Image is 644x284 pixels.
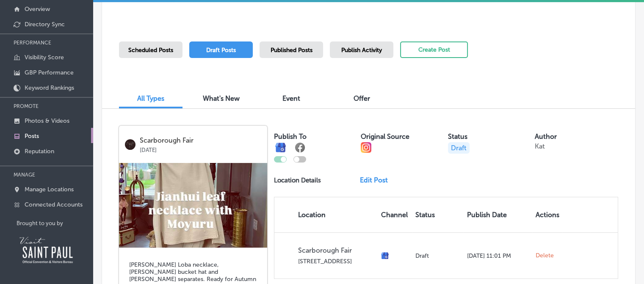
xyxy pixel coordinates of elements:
[25,84,74,91] p: Keyword Rankings
[274,132,307,141] label: Publish To
[25,117,69,124] p: Photos & Videos
[341,47,382,54] span: Publish Activity
[360,176,395,184] a: Edit Post
[25,201,83,208] p: Connected Accounts
[282,94,300,102] span: Event
[140,144,261,153] p: [DATE]
[298,246,374,254] p: Scarborough Fair
[448,132,467,141] label: Status
[25,54,64,61] p: Visibility Score
[271,47,312,54] span: Published Posts
[448,142,470,154] p: Draft
[203,94,240,102] span: What's New
[532,197,563,232] th: Actions
[25,21,65,28] p: Directory Sync
[361,132,409,141] label: Original Source
[25,148,54,155] p: Reputation
[140,137,261,144] p: Scarborough Fair
[400,41,468,58] button: Create Post
[125,139,135,150] img: logo
[412,197,464,232] th: Status
[25,6,50,13] p: Overview
[119,163,267,248] img: 1757476909543806757_18523009126055621_3670425044248226350_n.jpg
[535,132,557,141] label: Author
[25,132,39,140] p: Posts
[128,47,173,54] span: Scheduled Posts
[274,176,321,184] p: Location Details
[354,94,370,102] span: Offer
[464,197,532,232] th: Publish Date
[298,258,374,265] p: [STREET_ADDRESS]
[467,252,529,259] p: [DATE] 11:01 PM
[274,197,378,232] th: Location
[25,69,74,76] p: GBP Performance
[17,233,76,266] img: Visit Saint Paul
[536,252,554,259] span: Delete
[25,186,74,193] p: Manage Locations
[535,142,545,150] p: Kat
[378,197,412,232] th: Channel
[17,220,93,226] p: Brought to you by
[415,252,460,259] p: Draft
[137,94,164,102] span: All Types
[206,47,236,54] span: Draft Posts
